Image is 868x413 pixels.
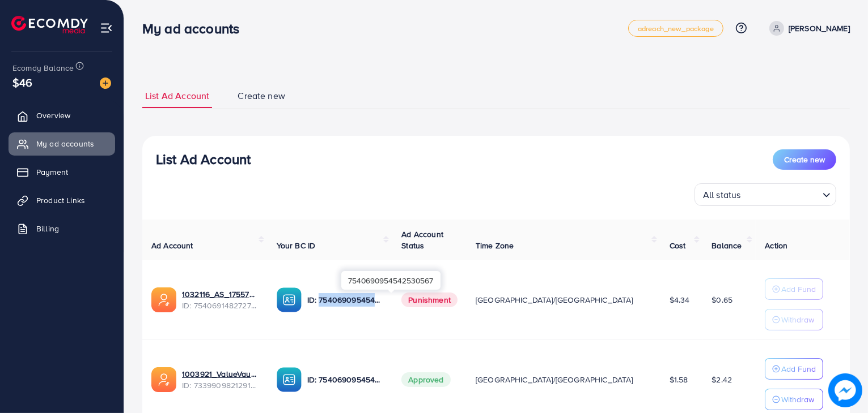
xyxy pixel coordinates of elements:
[670,240,686,251] span: Cost
[773,149,836,170] button: Create new
[100,21,113,35] img: menu
[142,20,248,37] h3: My ad accounts
[765,389,823,410] button: Withdraw
[341,271,441,290] div: 7540690954542530567
[36,138,94,149] span: My ad accounts
[151,287,176,312] img: ic-ads-acc.e4c84228.svg
[12,62,74,74] span: Ecomdy Balance
[744,184,818,203] input: Search for option
[100,78,111,89] img: image
[765,358,823,380] button: Add Fund
[12,74,32,91] span: $46
[765,240,787,251] span: Action
[401,292,458,307] span: Punishment
[151,240,193,251] span: Ad Account
[36,166,68,178] span: Payment
[784,154,825,165] span: Create new
[182,368,259,380] a: 1003921_ValueVault_1708955941628
[701,187,743,203] span: All status
[277,367,302,392] img: ic-ba-acc.ded83a64.svg
[828,373,862,407] img: image
[36,195,85,206] span: Product Links
[9,189,115,212] a: Product Links
[182,380,259,391] span: ID: 7339909821291855874
[781,393,814,406] p: Withdraw
[238,89,285,102] span: Create new
[145,89,209,102] span: List Ad Account
[765,309,823,330] button: Withdraw
[476,374,633,385] span: [GEOGRAPHIC_DATA]/[GEOGRAPHIC_DATA]
[765,21,850,36] a: [PERSON_NAME]
[182,289,259,312] div: <span class='underline'>1032116_AS_1755704222613</span></br>7540691482727464967
[712,294,733,306] span: $0.65
[307,293,384,307] p: ID: 7540690954542530567
[307,373,384,386] p: ID: 7540690954542530567
[182,300,259,311] span: ID: 7540691482727464967
[695,183,836,206] div: Search for option
[670,374,688,385] span: $1.58
[670,294,690,306] span: $4.34
[156,151,251,167] h3: List Ad Account
[277,287,302,312] img: ic-ba-acc.ded83a64.svg
[9,161,115,183] a: Payment
[476,294,633,306] span: [GEOGRAPHIC_DATA]/[GEOGRAPHIC_DATA]
[9,217,115,240] a: Billing
[476,240,514,251] span: Time Zone
[789,21,850,35] p: [PERSON_NAME]
[182,289,259,300] a: 1032116_AS_1755704222613
[712,374,732,385] span: $2.42
[36,110,70,121] span: Overview
[638,25,714,32] span: adreach_new_package
[151,367,176,392] img: ic-ads-acc.e4c84228.svg
[628,20,723,37] a: adreach_new_package
[781,362,816,376] p: Add Fund
[781,313,814,326] p: Withdraw
[36,223,59,234] span: Billing
[277,240,316,251] span: Your BC ID
[182,368,259,392] div: <span class='underline'>1003921_ValueVault_1708955941628</span></br>7339909821291855874
[9,132,115,155] a: My ad accounts
[9,104,115,127] a: Overview
[765,278,823,300] button: Add Fund
[11,16,88,33] img: logo
[401,372,450,387] span: Approved
[781,282,816,296] p: Add Fund
[712,240,742,251] span: Balance
[401,229,443,251] span: Ad Account Status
